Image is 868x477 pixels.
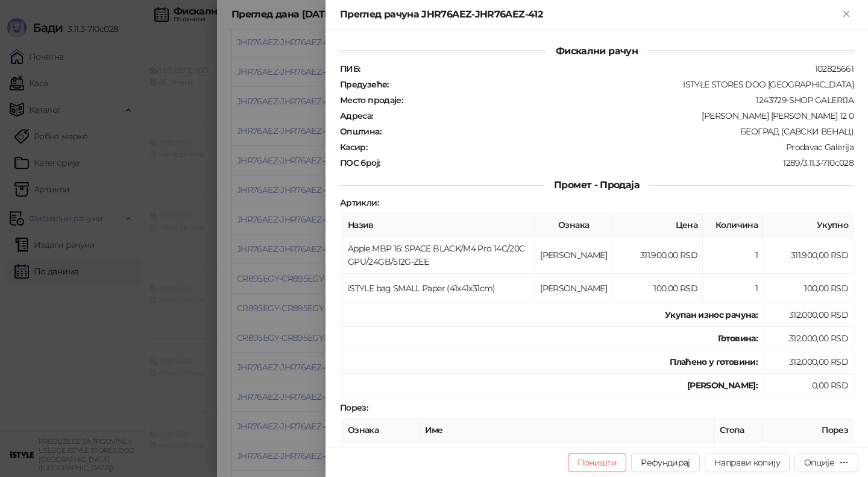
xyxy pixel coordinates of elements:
[804,457,834,468] div: Опције
[343,237,535,274] td: Apple MBP 16: SPACE BLACK/M4 Pro 14C/20C GPU/24GB/512G-ZEE
[670,356,758,367] strong: Плаћено у готовини:
[612,237,703,274] td: 311.900,00 RSD
[763,213,854,237] th: Укупно
[718,333,758,344] strong: Готовина :
[381,157,855,168] div: 1289/3.11.3-710c028
[763,327,854,350] td: 312.000,00 RSD
[404,95,855,106] div: 1243729-SHOP GALERIJA
[340,95,403,106] strong: Место продаје :
[374,110,855,121] div: [PERSON_NAME] [PERSON_NAME] 12 0
[535,237,612,274] td: [PERSON_NAME]
[340,110,373,121] strong: Адреса :
[535,274,612,303] td: [PERSON_NAME]
[420,442,715,472] td: О-ПДВ
[763,374,854,397] td: 0,00 RSD
[390,79,855,90] div: ISTYLE STORES DOO [GEOGRAPHIC_DATA]
[631,453,700,472] button: Рефундирај
[703,274,763,303] td: 1
[420,419,715,442] th: Име
[535,213,612,237] th: Ознака
[763,419,854,442] th: Порез
[612,213,703,237] th: Цена
[612,274,703,303] td: 100,00 RSD
[839,7,854,22] button: Close
[687,380,758,391] strong: [PERSON_NAME]:
[763,274,854,303] td: 100,00 RSD
[715,442,763,472] td: 20,00%
[340,197,379,208] strong: Артикли :
[703,213,763,237] th: Количина
[544,179,649,191] span: Промет - Продаја
[343,274,535,303] td: iSTYLE bag SMALL Paper (41x41x31cm)
[763,442,854,472] td: 52.000,00 RSD
[568,453,627,472] button: Поништи
[343,419,420,442] th: Ознака
[665,309,758,320] strong: Укупан износ рачуна :
[340,79,389,90] strong: Предузеће :
[340,126,381,137] strong: Општина :
[368,142,855,153] div: Prodavac Galerija
[705,453,790,472] button: Направи копију
[361,63,855,74] div: 102825661
[703,237,763,274] td: 1
[340,7,839,22] div: Преглед рачуна JHR76AEZ-JHR76AEZ-412
[340,157,380,168] strong: ПОС број :
[382,126,855,137] div: БЕОГРАД (САВСКИ ВЕНАЦ)
[340,63,360,74] strong: ПИБ :
[715,419,763,442] th: Стопа
[340,142,367,153] strong: Касир :
[714,457,780,468] span: Направи копију
[763,237,854,274] td: 311.900,00 RSD
[763,303,854,327] td: 312.000,00 RSD
[340,402,368,413] strong: Порез :
[794,453,858,472] button: Опције
[763,350,854,374] td: 312.000,00 RSD
[343,442,420,472] td: [PERSON_NAME]
[546,45,647,57] span: Фискални рачун
[343,213,535,237] th: Назив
